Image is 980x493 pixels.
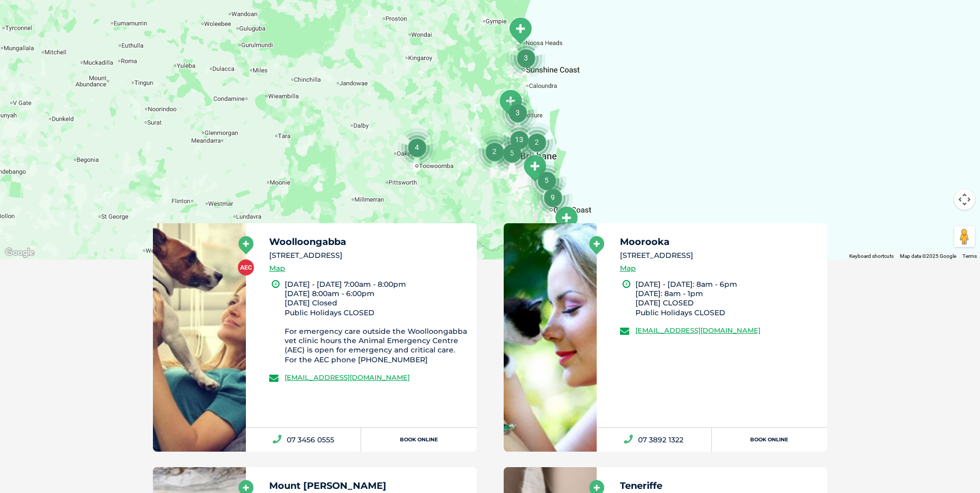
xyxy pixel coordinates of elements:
a: [EMAIL_ADDRESS][DOMAIN_NAME] [635,326,760,334]
div: 2 [517,122,556,162]
h5: Moorooka [620,237,818,246]
li: [STREET_ADDRESS] [620,250,818,261]
a: Map [269,263,285,274]
button: Drag Pegman onto the map to open Street View [954,226,975,247]
div: Noosa Civic [507,17,533,45]
a: 07 3892 1322 [597,428,712,452]
li: [STREET_ADDRESS] [269,250,468,261]
div: 4 [397,128,437,167]
a: Open this area in Google Maps (opens a new window) [3,246,37,259]
img: Google [3,246,37,259]
a: Book Online [361,428,476,452]
div: 13 [500,120,539,159]
a: Terms [962,253,977,259]
button: Keyboard shortcuts [849,253,894,260]
div: 5 [527,161,566,200]
h5: Teneriffe [620,481,818,490]
div: Morayfield [497,89,523,117]
a: 07 3456 0555 [246,428,361,452]
div: 3 [506,38,546,78]
button: Map camera controls [954,189,975,210]
span: Map data ©2025 Google [900,253,956,259]
li: [DATE] - [DATE] 7:00am - 8:00pm [DATE] 8:00am - 6:00pm [DATE] Closed Public Holidays CLOSED For e... [285,280,468,364]
div: Tweed Heads [553,206,579,234]
a: Book Online [712,428,827,452]
li: [DATE] - [DATE]: 8am - 6pm [DATE]: 8am - 1pm [DATE] CLOSED Public Holidays CLOSED [635,280,818,317]
h5: Woolloongabba [269,237,468,246]
a: [EMAIL_ADDRESS][DOMAIN_NAME] [285,373,410,381]
div: 2 [475,132,514,171]
div: 3 [498,93,537,132]
div: 9 [533,178,572,217]
h5: Mount [PERSON_NAME] [269,481,468,490]
a: Map [620,263,636,274]
div: 5 [492,133,532,173]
